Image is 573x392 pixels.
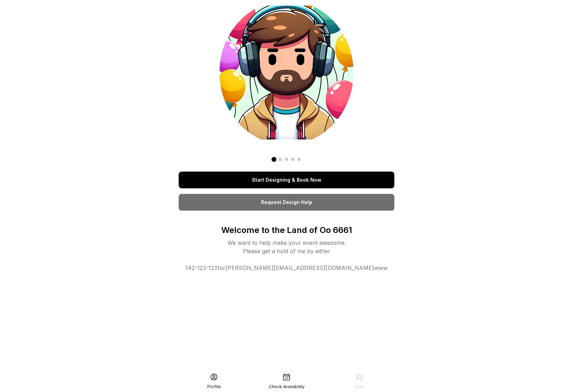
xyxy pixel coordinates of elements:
[269,384,305,390] div: Check Availability
[207,384,221,390] div: Profile
[185,239,388,272] div: We want to help make your event awesome. Please get a hold of me by either or www
[179,194,394,211] a: Request Design Help
[179,172,394,188] a: Start Designing & Book Now
[185,225,388,236] p: Welcome to the Land of Oo 6661
[185,264,219,271] a: 142-123-1231
[225,264,374,271] a: [PERSON_NAME][EMAIL_ADDRESS][DOMAIN_NAME]
[355,384,363,390] div: Cart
